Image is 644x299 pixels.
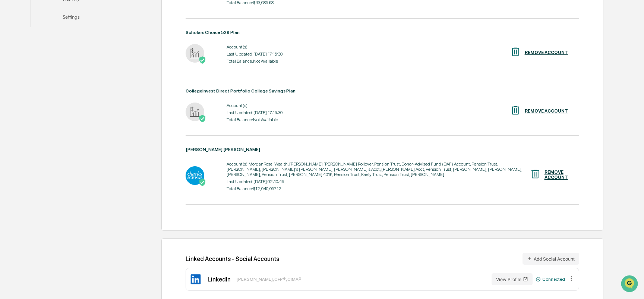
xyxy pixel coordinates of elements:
[190,273,202,285] img: LinkedIn Icon
[199,179,206,186] img: Active
[61,94,92,101] span: Attestations
[227,110,282,115] div: Last Updated: [DATE] 17:16:30
[186,88,579,94] div: CollegeInvest Direct Portfolio College Savings Plan
[523,253,579,265] button: Add Social Account
[525,108,568,114] div: REMOVE ACCOUNT
[54,95,60,101] div: 🗄️
[53,126,90,132] a: Powered byPylon
[525,50,568,55] div: REMOVE ACCOUNT
[19,34,123,42] input: Clear
[74,126,90,132] span: Pylon
[510,46,521,57] img: REMOVE ACCOUNT
[227,117,282,122] div: Total Balance: Not Available
[544,170,568,180] div: REMOVE ACCOUNT
[186,147,579,152] div: [PERSON_NAME] [PERSON_NAME]
[227,179,530,184] div: Last Updated: [DATE] 02:10:49
[186,103,204,121] img: CollegeInvest Direct Portfolio College Savings Plan - Active
[186,166,204,185] img: Charles Schwab - Active
[7,95,13,101] div: 🖐️
[4,91,51,104] a: 🖐️Preclearance
[31,9,112,27] button: Settings
[620,274,640,295] iframe: Open customer support
[227,186,530,191] div: Total Balance: $12,040,097.12
[510,105,521,116] img: REMOVE ACCOUNT
[536,277,565,282] div: Connected
[530,169,541,180] img: REMOVE ACCOUNT
[237,277,302,282] div: [PERSON_NAME], CFP®, CIMA®
[227,103,282,108] div: Account(s):
[15,108,47,116] span: Data Lookup
[15,94,48,101] span: Preclearance
[199,56,206,64] img: Active
[186,30,579,35] div: Scholars Choice 529 Plan
[127,59,136,68] button: Start new chat
[227,161,530,177] div: Account(s): MorganRosel Wealth, [PERSON_NAME] [PERSON_NAME] Rollover, Pension Trust, Donor-Advise...
[492,273,533,285] button: View Profile
[227,51,282,57] div: Last Updated: [DATE] 17:16:30
[7,57,21,70] img: 1746055101610-c473b297-6a78-478c-a979-82029cc54cd1
[227,59,282,64] div: Total Balance: Not Available
[199,115,206,122] img: Active
[7,16,136,28] p: How can we help?
[51,91,95,104] a: 🗄️Attestations
[25,57,122,64] div: Start new chat
[208,276,231,283] div: LinkedIn
[25,64,94,70] div: We're available if you need us!
[186,253,579,265] div: Linked Accounts - Social Accounts
[7,109,13,115] div: 🔎
[227,44,282,50] div: Account(s):
[186,44,204,63] img: Scholars Choice 529 Plan - Active
[4,105,50,119] a: 🔎Data Lookup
